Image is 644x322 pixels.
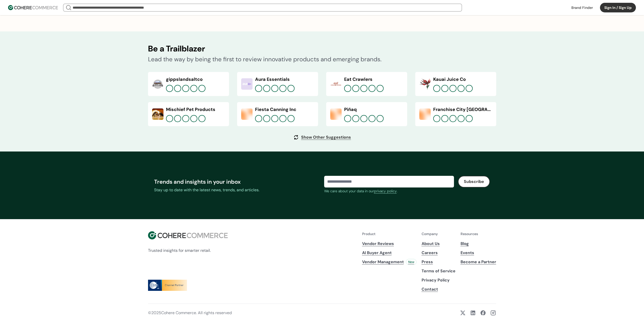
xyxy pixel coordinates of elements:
span: . [397,189,398,193]
a: Show Other Suggestions [301,134,351,140]
a: AI Buyer Agent [362,250,417,256]
a: About Us [422,241,455,247]
a: Vendor ManagementNew [362,259,417,265]
div: Trends and insights in your inbox [154,178,320,186]
div: Aura Essentials [255,76,314,83]
p: Company [422,231,455,237]
span: Vendor Management [362,259,404,265]
div: Lead the way by being the first to review innovative products and emerging brands. [148,55,496,64]
a: Events [461,250,496,256]
p: Terms of Service [422,268,455,274]
p: Trusted insights for smarter retail. [148,248,228,254]
a: Become a Partner [461,259,496,265]
a: Press [422,259,455,265]
div: Mischief Pet Products [166,106,225,113]
p: Privacy Policy [422,277,455,283]
button: Subscribe [458,176,490,187]
a: Careers [422,250,455,256]
div: Piñaq [344,106,403,113]
img: Cohere Logo [148,231,228,239]
div: Kauai Juice Co [433,76,492,83]
a: privacy policy [374,188,397,194]
div: gippslandsaltco [166,76,225,83]
img: Cohere Logo [8,5,58,10]
div: Stay up to date with the latest news, trends, and articles. [154,187,320,193]
p: Resources [461,231,496,237]
div: New [406,259,417,265]
div: Eat Crawlers [344,76,403,83]
p: Product [362,231,417,237]
a: Vendor Reviews [362,241,417,247]
button: Sign In / Sign Up [600,3,636,12]
div: Fiesta Canning Inc [255,106,314,113]
a: Blog [461,241,496,247]
p: © 2025 Cohere Commerce. All rights reserved [148,310,232,316]
h2: Be a Trailblazer [148,43,496,55]
span: We care about your data in our [324,189,374,193]
a: Contact [422,286,455,292]
div: Franchise City [GEOGRAPHIC_DATA] [433,106,492,113]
